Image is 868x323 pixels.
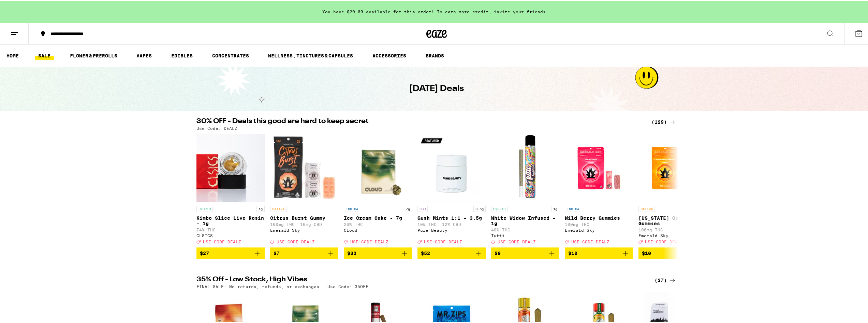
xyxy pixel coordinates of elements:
span: invite your friends. [491,9,551,13]
a: FLOWER & PREROLLS [67,51,121,59]
a: Open page for Gush Mints 1:1 - 3.5g from Pure Beauty [417,133,486,246]
span: USE CODE DEALZ [424,239,462,243]
span: $10 [568,250,577,255]
a: WELLNESS, TINCTURES & CAPSULES [265,51,356,59]
p: 10% THC: 12% CBD [417,221,486,226]
button: Add to bag [638,246,707,258]
span: $10 [642,250,651,255]
img: Emerald Sky - Citrus Burst Gummy [270,133,338,201]
span: Hi. Need any help? [4,5,49,10]
button: Add to bag [491,246,559,258]
div: Emerald Sky [638,232,707,237]
p: Ice Cream Cake - 7g [344,214,412,220]
span: $52 [421,250,430,255]
img: Emerald Sky - California Orange Gummies [638,133,707,201]
a: EDIBLES [168,51,196,59]
img: Cloud - Ice Cream Cake - 7g [344,133,412,201]
p: 74% THC [196,227,265,231]
p: HYBRID [196,205,213,211]
p: 100mg THC [638,227,707,231]
div: Cloud [344,227,412,231]
span: USE CODE DEALZ [350,239,388,243]
a: (129) [651,117,677,125]
a: SALE [35,51,54,59]
p: 1g [256,205,265,211]
span: USE CODE DEALZ [645,239,683,243]
img: CLSICS - Kimbo Slice Live Rosin - 1g [196,133,265,201]
p: [US_STATE] Orange Gummies [638,214,707,225]
h2: 30% OFF - Deals this good are hard to keep secret [196,117,643,125]
div: CLSICS [196,232,265,237]
div: Pure Beauty [417,227,486,231]
a: (27) [654,275,677,283]
button: Add to bag [344,246,412,258]
p: Wild Berry Gummies [565,214,633,220]
a: Open page for Ice Cream Cake - 7g from Cloud [344,133,412,246]
p: CBD [417,205,428,211]
p: 100mg THC: 10mg CBD [270,221,338,226]
span: You have $20.00 available for this order! To earn more credit, [322,9,491,13]
span: $32 [347,250,356,255]
p: FINAL SALE: No returns, refunds, or exchanges - Use Code: 35OFF [196,283,368,288]
p: 100mg THC [565,221,633,226]
span: USE CODE DEALZ [203,239,241,243]
a: Open page for Kimbo Slice Live Rosin - 1g from CLSICS [196,133,265,246]
p: White Widow Infused - 1g [491,214,559,225]
a: Open page for Wild Berry Gummies from Emerald Sky [565,133,633,246]
p: SATIVA [638,205,655,211]
p: Citrus Burst Gummy [270,214,338,220]
button: Add to bag [417,246,486,258]
span: USE CODE DEALZ [571,239,609,243]
div: Tutti [491,232,559,237]
span: $27 [200,250,209,255]
a: CONCENTRATES [209,51,252,59]
a: Open page for White Widow Infused - 1g from Tutti [491,133,559,246]
span: $9 [495,250,501,255]
p: INDICA [565,205,581,211]
button: Add to bag [565,246,633,258]
a: HOME [3,51,22,59]
a: VAPES [133,51,155,59]
p: HYBRID [491,205,507,211]
span: USE CODE DEALZ [498,239,536,243]
p: Use Code: DEALZ [196,125,237,130]
div: Emerald Sky [270,227,338,231]
p: 3.5g [473,205,486,211]
button: Add to bag [196,246,265,258]
button: Add to bag [270,246,338,258]
p: 26% THC [344,221,412,226]
p: Kimbo Slice Live Rosin - 1g [196,214,265,225]
a: Open page for California Orange Gummies from Emerald Sky [638,133,707,246]
h1: [DATE] Deals [409,82,464,94]
img: Emerald Sky - Wild Berry Gummies [565,133,633,201]
p: 7g [404,205,412,211]
h2: 35% Off - Low Stock, High Vibes [196,275,643,283]
a: ACCESSORIES [369,51,410,59]
p: SATIVA [270,205,286,211]
p: Gush Mints 1:1 - 3.5g [417,214,486,220]
p: 48% THC [491,227,559,231]
p: INDICA [344,205,360,211]
span: USE CODE DEALZ [277,239,315,243]
img: Tutti - White Widow Infused - 1g [491,133,559,201]
div: Emerald Sky [565,227,633,231]
span: $7 [274,250,280,255]
img: Pure Beauty - Gush Mints 1:1 - 3.5g [417,133,486,201]
a: Open page for Citrus Burst Gummy from Emerald Sky [270,133,338,246]
a: BRANDS [422,51,447,59]
p: 1g [551,205,559,211]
